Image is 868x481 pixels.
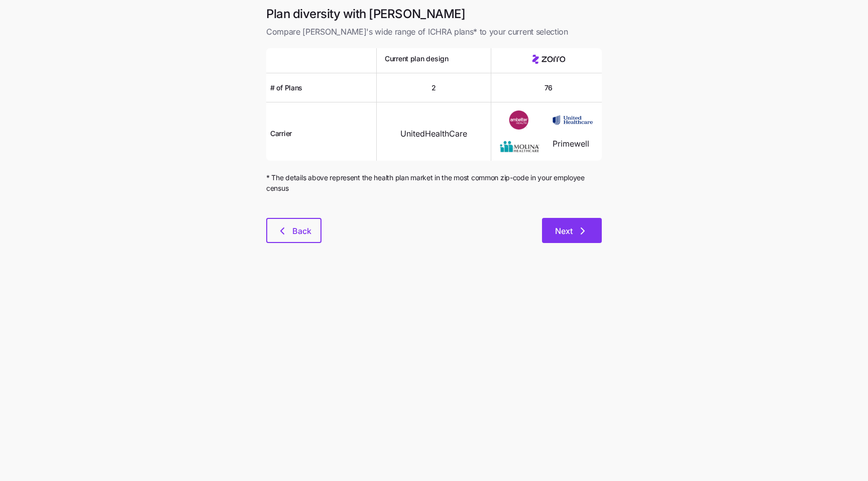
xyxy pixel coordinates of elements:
[555,225,573,237] span: Next
[553,110,593,130] img: Carrier
[266,6,602,22] h1: Plan diversity with [PERSON_NAME]
[431,83,436,93] span: 2
[542,218,602,243] button: Next
[266,26,602,38] span: Compare [PERSON_NAME]'s wide range of ICHRA plans* to your current selection
[400,128,467,140] span: UnitedHealthCare
[499,138,539,157] img: Carrier
[553,138,589,150] span: Primewell
[266,218,321,243] button: Back
[270,129,292,139] span: Carrier
[266,173,602,193] span: * The details above represent the health plan market in the most common zip-code in your employee...
[292,225,311,237] span: Back
[545,83,553,93] span: 76
[499,110,539,130] img: Carrier
[270,83,302,93] span: # of Plans
[385,54,449,64] span: Current plan design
